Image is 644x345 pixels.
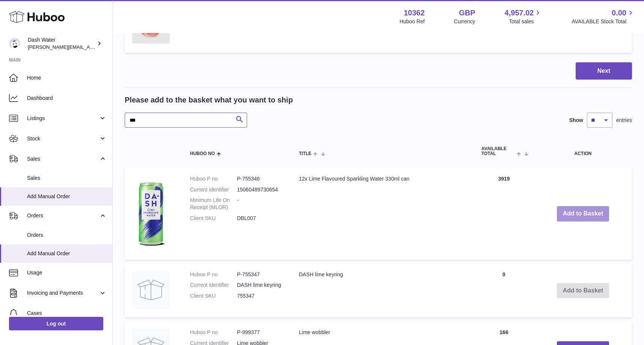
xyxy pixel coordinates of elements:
a: 4,957.02 Total sales [505,8,543,25]
span: Stock [27,135,99,142]
span: [PERSON_NAME][EMAIL_ADDRESS][DOMAIN_NAME] [28,44,151,50]
dd: - [237,197,284,211]
td: 12x Lime Flavoured Sparkling Water 330ml can [291,168,474,260]
h2: Please add to the basket what you want to ship [125,95,293,105]
dd: P-999377 [237,329,284,336]
dt: Current identifier [190,282,237,289]
span: Usage [27,269,107,276]
img: 12x Lime Flavoured Sparkling Water 330ml can [132,175,170,250]
td: 0 [474,264,534,318]
span: Total sales [509,18,542,25]
span: Add Manual Order [27,193,107,200]
span: 0.00 [612,8,626,18]
span: Listings [27,115,99,122]
th: Action [534,139,632,164]
span: Sales [27,175,107,182]
dt: Huboo P no [190,271,237,278]
dt: Huboo P no [190,329,237,336]
dd: 15060489730654 [237,186,284,193]
span: AVAILABLE Stock Total [572,18,635,25]
span: Sales [27,155,99,163]
strong: 10362 [404,8,425,18]
strong: GBP [459,8,475,18]
button: Add to Basket [557,206,609,221]
dt: Huboo P no [190,175,237,182]
dd: 755347 [237,292,284,300]
div: Dash Water [28,36,95,51]
button: Next [576,62,632,80]
span: Cases [27,310,107,317]
span: Orders [27,212,99,219]
span: Orders [27,232,107,239]
a: Log out [9,317,103,330]
span: entries [616,117,632,124]
span: Dashboard [27,95,107,102]
dt: Current identifier [190,186,237,193]
dd: DBL007 [237,215,284,222]
img: james@dash-water.com [9,38,20,49]
span: Home [27,74,107,81]
span: Huboo no [190,151,215,156]
dt: Client SKU [190,215,237,222]
dd: DASH lime keyring [237,282,284,289]
span: Add Manual Order [27,250,107,257]
span: AVAILABLE Total [481,146,515,156]
dd: P-755347 [237,271,284,278]
a: 0.00 AVAILABLE Stock Total [572,8,635,25]
dd: P-755346 [237,175,284,182]
span: 4,957.02 [505,8,534,18]
dt: Client SKU [190,292,237,300]
span: Title [299,151,311,156]
div: Currency [454,18,475,25]
img: DASH lime keyring [132,271,170,309]
div: Huboo Ref [400,18,425,25]
label: Show [569,117,583,124]
td: 3919 [474,168,534,260]
td: DASH lime keyring [291,264,474,318]
dt: Minimum Life On Receipt (MLOR) [190,197,237,211]
span: Invoicing and Payments [27,289,99,297]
